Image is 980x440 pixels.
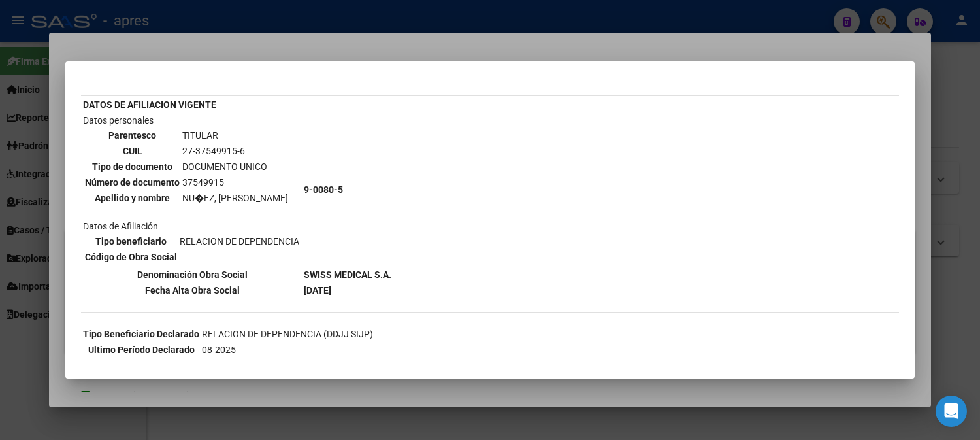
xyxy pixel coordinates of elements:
[182,128,289,143] td: TITULAR
[82,267,302,282] th: Denominación Obra Social
[201,327,374,341] td: RELACION DE DEPENDENCIA (DDJJ SIJP)
[304,184,343,195] b: 9-0080-5
[82,113,302,266] td: Datos personales Datos de Afiliación
[182,160,289,174] td: DOCUMENTO UNICO
[83,99,216,110] b: DATOS DE AFILIACION VIGENTE
[182,191,289,205] td: NU�EZ, [PERSON_NAME]
[82,343,200,357] th: Ultimo Período Declarado
[84,175,180,190] th: Número de documento
[84,144,180,158] th: CUIL
[84,160,180,174] th: Tipo de documento
[304,269,391,280] b: SWISS MEDICAL S.A.
[84,128,180,143] th: Parentesco
[84,234,178,248] th: Tipo beneficiario
[201,343,374,357] td: 08-2025
[304,285,331,296] b: [DATE]
[84,250,178,264] th: Código de Obra Social
[82,283,302,297] th: Fecha Alta Obra Social
[182,144,289,158] td: 27-37549915-6
[936,396,967,427] div: Open Intercom Messenger
[179,234,300,248] td: RELACION DE DEPENDENCIA
[182,175,289,190] td: 37549915
[82,327,200,341] th: Tipo Beneficiario Declarado
[84,191,180,205] th: Apellido y nombre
